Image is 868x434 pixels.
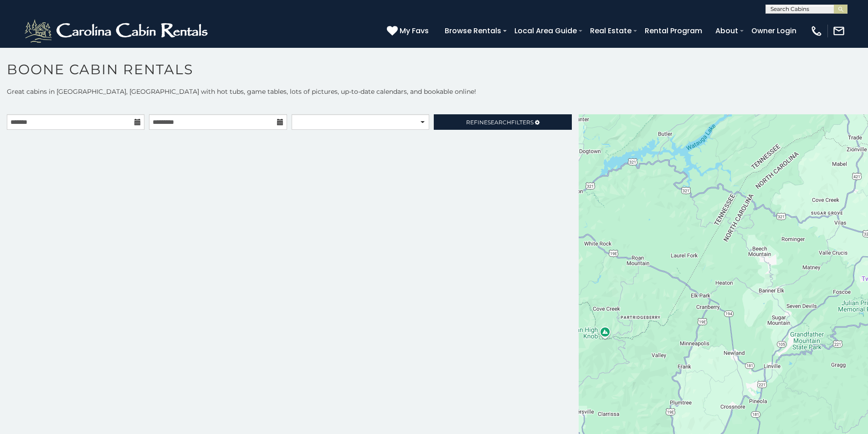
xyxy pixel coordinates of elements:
img: White-1-2.png [23,17,212,45]
a: Browse Rentals [440,23,506,39]
a: Local Area Guide [510,23,581,39]
a: RefineSearchFilters [434,114,571,130]
img: phone-regular-white.png [810,25,823,37]
span: Search [488,119,511,126]
span: Refine Filters [466,119,534,126]
a: Rental Program [640,23,707,39]
a: Owner Login [747,23,801,39]
span: My Favs [400,25,429,36]
a: About [711,23,743,39]
img: mail-regular-white.png [832,25,845,37]
a: Real Estate [586,23,636,39]
a: My Favs [387,25,431,37]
